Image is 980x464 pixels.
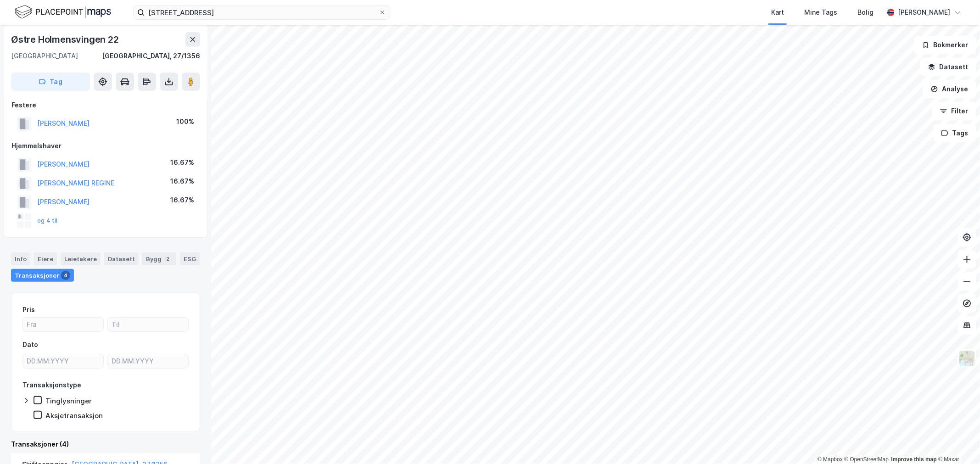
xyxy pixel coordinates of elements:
div: Eiere [34,252,57,265]
div: Kontrollprogram for chat [934,420,980,464]
input: Søk på adresse, matrikkel, gårdeiere, leietakere eller personer [145,6,379,19]
div: Transaksjonstype [22,380,81,391]
button: Filter [932,102,976,120]
div: 4 [61,271,70,280]
a: Improve this map [891,456,937,463]
button: Tags [934,124,976,142]
div: 2 [163,254,173,263]
button: Datasett [920,58,976,76]
div: [GEOGRAPHIC_DATA], 27/1356 [102,50,200,61]
button: Analyse [923,80,976,98]
input: Fra [23,318,103,331]
div: Tinglysninger [45,397,92,405]
div: 16.67% [170,195,194,206]
button: Tag [11,73,90,91]
div: ESG [180,252,200,265]
div: Bolig [857,7,874,18]
div: 16.67% [170,157,194,168]
div: Bygg [142,252,176,265]
button: Bokmerker [914,36,976,54]
div: Hjemmelshaver [11,140,200,151]
div: Datasett [104,252,139,265]
div: 16.67% [170,176,194,187]
input: Til [108,318,188,331]
img: Z [958,350,976,367]
div: 100% [176,116,194,127]
div: Transaksjoner [11,269,74,282]
div: Dato [22,339,38,350]
input: DD.MM.YYYY [108,354,188,368]
div: [GEOGRAPHIC_DATA] [11,50,78,61]
div: Aksjetransaksjon [45,411,103,420]
div: Leietakere [61,252,101,265]
div: Transaksjoner (4) [11,439,200,450]
a: OpenStreetMap [845,456,889,463]
div: Info [11,252,30,265]
div: Østre Holmensvingen 22 [11,32,121,47]
div: [PERSON_NAME] [898,7,951,18]
div: Mine Tags [804,7,837,18]
a: Mapbox [818,456,843,463]
div: Kart [771,7,784,18]
input: DD.MM.YYYY [23,354,103,368]
iframe: Chat Widget [934,420,980,464]
div: Pris [22,304,35,315]
img: logo.f888ab2527a4732fd821a326f86c7f29.svg [15,4,111,20]
div: Festere [11,100,200,111]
